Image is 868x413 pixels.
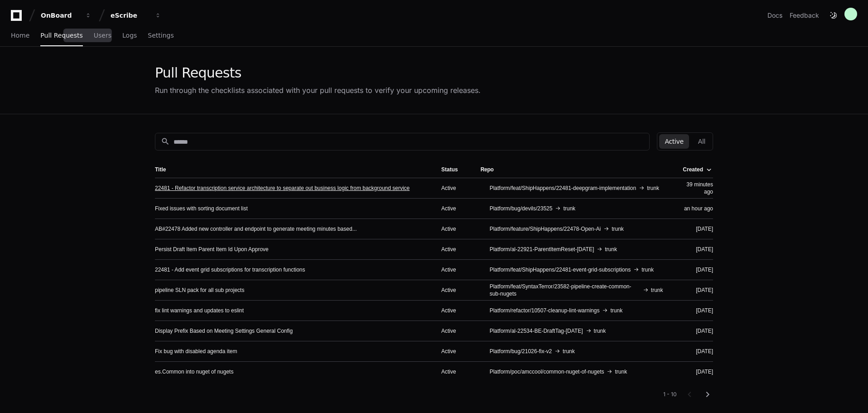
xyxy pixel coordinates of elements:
button: Active [659,134,689,149]
div: Title [155,166,427,173]
div: Active [441,307,466,314]
div: Active [441,327,466,335]
span: Users [94,33,111,38]
div: Active [441,368,466,375]
div: 39 minutes ago [678,181,713,195]
div: Active [441,185,466,192]
span: Platform/al-22921-ParentItemReset-[DATE] [490,246,594,253]
span: Platform/feature/ShipHappens/22478-Open-Ai [490,225,601,233]
a: Pull Requests [40,25,82,46]
div: Active [441,225,466,233]
span: Platform/refactor/10507-cleanup-lint-warnings [490,307,600,314]
div: 1 - 10 [663,391,677,398]
span: Platform/poc/amccool/common-nuget-of-nugets [490,368,604,375]
mat-icon: search [161,137,170,146]
div: Pull Requests [155,65,481,81]
button: OnBoard [37,7,95,24]
span: Platform/feat/ShipHappens/22481-deepgram-implementation [490,185,637,192]
th: Repo [473,161,670,178]
a: es.Common into nuget of nugets [155,368,233,375]
span: Platform/feat/SyntaxTerror/23582-pipeline-create-common-sub-nugets [490,283,640,297]
div: [DATE] [678,327,713,335]
span: trunk [610,307,622,314]
a: Home [11,25,29,46]
a: pipeline SLN pack for all sub projects [155,287,244,294]
div: Status [441,166,458,173]
div: [DATE] [678,287,713,294]
a: Logs [122,25,137,46]
span: Pull Requests [40,33,82,38]
button: All [693,134,711,149]
a: Fix bug with disabled agenda item [155,348,237,355]
div: [DATE] [678,368,713,375]
div: Active [441,348,466,355]
span: trunk [563,205,575,212]
span: trunk [641,266,654,273]
span: trunk [612,225,624,233]
span: Platform/bug/21026-fix-v2 [490,348,552,355]
div: Run through the checklists associated with your pull requests to verify your upcoming releases. [155,85,481,96]
div: Active [441,205,466,212]
div: Status [441,166,466,173]
div: Title [155,166,166,173]
a: Settings [148,25,174,46]
span: trunk [563,348,575,355]
span: Platform/bug/devils/23525 [490,205,553,212]
div: Active [441,266,466,273]
a: 22481 - Add event grid subscriptions for transcription functions [155,266,305,273]
div: [DATE] [678,266,713,273]
button: Feedback [790,11,819,20]
div: [DATE] [678,246,713,253]
div: eScribe [111,11,149,20]
a: Fixed issues with sorting document list [155,205,248,212]
span: Home [11,33,29,38]
a: Display Prefix Based on Meeting Settings General Config [155,327,293,335]
span: trunk [615,368,627,375]
div: [DATE] [678,225,713,233]
a: fix lint warnings and updates to eslint [155,307,244,314]
mat-icon: chevron_right [702,389,713,400]
div: Created [683,166,711,173]
span: trunk [605,246,617,253]
div: an hour ago [678,205,713,212]
span: trunk [651,287,663,294]
a: AB#22478 Added new controller and endpoint to generate meeting minutes based... [155,225,357,233]
button: eScribe [107,7,165,24]
span: trunk [594,327,606,335]
div: Active [441,287,466,294]
a: 22481 - Refactor transcription service architecture to separate out business logic from backgroun... [155,185,410,192]
a: Users [94,25,111,46]
div: OnBoard [41,11,80,20]
span: Platform/al-22534-BE-DraftTag-[DATE] [490,327,583,335]
a: Docs [767,11,782,20]
div: Created [683,166,703,173]
span: Settings [148,33,174,38]
div: [DATE] [678,348,713,355]
span: Platform/feat/ShipHappens/22481-event-grid-subscriptions [490,266,631,273]
div: [DATE] [678,307,713,314]
span: trunk [647,185,659,192]
span: Logs [122,33,137,38]
a: Persist Draft Item Parent Item Id Upon Approve [155,246,269,253]
div: Active [441,246,466,253]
